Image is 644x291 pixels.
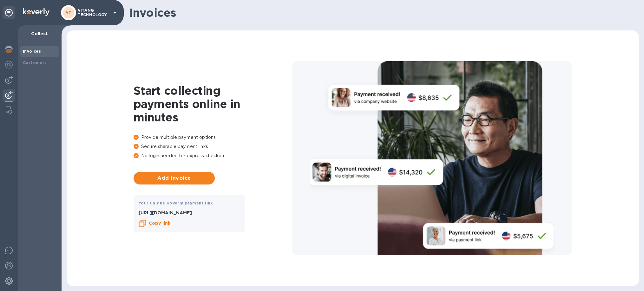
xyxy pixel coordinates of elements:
[134,134,292,141] p: Provide multiple payment options.
[23,49,41,54] b: Invoices
[134,143,292,150] p: Secure sharable payment links.
[5,61,13,68] img: Foreign exchange
[66,10,72,15] b: VT
[149,221,170,226] b: Copy link
[129,6,634,19] h1: Invoices
[134,84,292,124] h1: Start collecting payments online in minutes
[78,8,109,17] p: VITANG TECHNOLOGY
[23,8,49,16] img: Logo
[3,6,15,19] div: Unpin categories
[139,201,213,205] b: Your unique Koverly payment link
[23,30,56,37] p: Collect
[134,172,215,184] button: Add invoice
[134,152,292,159] p: No login needed for express checkout.
[23,60,47,65] b: Customers
[139,210,240,216] p: [URL][DOMAIN_NAME]
[139,174,210,182] span: Add invoice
